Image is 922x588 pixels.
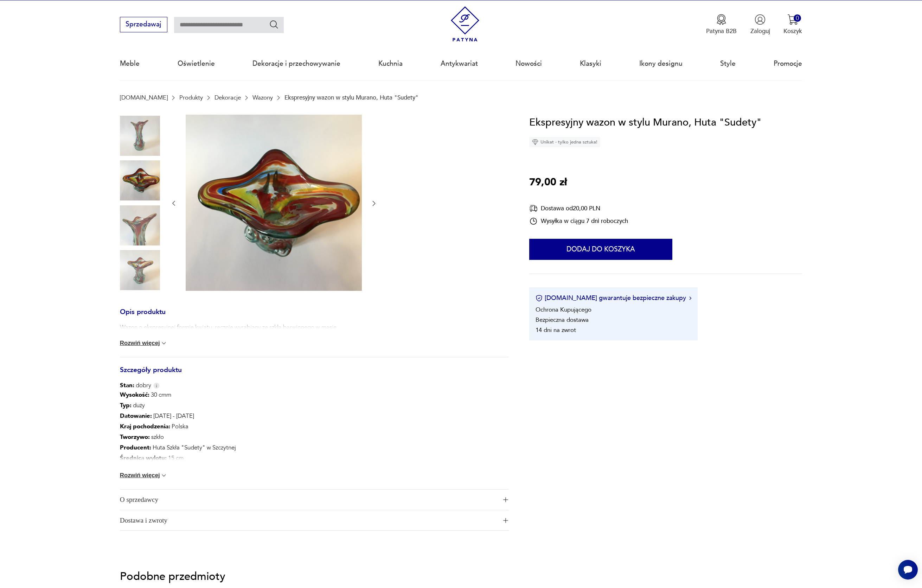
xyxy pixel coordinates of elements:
[580,47,601,80] a: Klasyki
[532,139,538,145] img: Ikona diamentu
[179,94,203,101] a: Produkty
[378,47,403,80] a: Kuchnia
[120,411,269,421] p: [DATE] - [DATE]
[178,47,215,80] a: Oświetlenie
[787,14,798,25] img: Ikona koszyka
[716,14,727,25] img: Ikona medalu
[120,381,151,390] span: dobry
[706,14,737,35] button: Patyna B2B
[120,454,167,462] b: Średnica wylotu :
[120,432,269,442] p: szkło
[120,17,167,32] button: Sprzedawaj
[120,433,150,441] b: Tworzywo :
[120,381,134,389] b: Stan:
[252,47,340,80] a: Dekoracje i przechowywanie
[755,14,766,25] img: Ikonka użytkownika
[120,510,509,531] button: Ikona plusaDostawa i zwroty
[120,160,160,200] img: Zdjęcie produktu Ekspresyjny wazon w stylu Murano, Huta "Sudety"
[783,27,802,35] p: Koszyk
[120,510,498,531] span: Dostawa i zwroty
[536,326,576,334] li: 14 dni na zwrot
[706,14,737,35] a: Ikona medaluPatyna B2B
[120,94,168,101] a: [DOMAIN_NAME]
[529,115,762,131] h1: Ekspresyjny wazon w stylu Murano, Huta "Sudety"
[529,204,538,213] img: Ikona dostawy
[750,27,770,35] p: Zaloguj
[120,250,160,290] img: Zdjęcie produktu Ekspresyjny wazon w stylu Murano, Huta "Sudety"
[720,47,736,80] a: Style
[503,497,508,502] img: Ikona plusa
[120,367,509,382] h3: Szczegóły produktu
[794,14,801,22] div: 0
[120,421,269,432] p: Polska
[516,47,542,80] a: Nowości
[120,442,269,453] p: Huta Szkła "Sudety" w Szczytnej
[774,47,802,80] a: Promocje
[536,295,543,302] img: Ikona certyfikatu
[284,94,418,101] p: Ekspresyjny wazon w stylu Murano, Huta "Sudety"
[898,560,918,580] iframe: Smartsupp widget button
[529,217,628,225] div: Wysyłka w ciągu 7 dni roboczych
[215,94,241,101] a: Dekoracje
[639,47,683,80] a: Ikony designu
[120,472,168,479] button: Rozwiń więcej
[160,472,167,479] img: chevron down
[503,518,508,523] img: Ikona plusa
[120,400,269,411] p: duży
[536,316,589,324] li: Bezpieczna dostawa
[120,412,152,420] b: Datowanie :
[120,571,802,582] p: Podobne przedmioty
[120,490,509,510] button: Ikona plusaO sprzedawcy
[689,296,691,300] img: Ikona strzałki w prawo
[529,174,567,191] p: 79,00 zł
[120,116,160,156] img: Zdjęcie produktu Ekspresyjny wazon w stylu Murano, Huta "Sudety"
[153,383,160,389] img: Info icon
[750,14,770,35] button: Zaloguj
[160,340,167,347] img: chevron down
[120,22,167,28] a: Sprzedawaj
[120,422,170,430] b: Kraj pochodzenia :
[441,47,478,80] a: Antykwariat
[269,19,279,30] button: Szukaj
[529,204,628,213] div: Dostawa od 20,00 PLN
[529,137,600,147] div: Unikat - tylko jedna sztuka!
[186,115,362,291] img: Zdjęcie produktu Ekspresyjny wazon w stylu Murano, Huta "Sudety"
[120,391,149,399] b: Wysokość :
[252,94,273,101] a: Wazony
[783,14,802,35] button: 0Koszyk
[536,306,591,314] li: Ochrona Kupującego
[120,453,269,464] p: 15 cm
[529,239,672,260] button: Dodaj do koszyka
[120,390,269,400] p: 30 cmm
[120,401,132,409] b: Typ :
[120,47,140,80] a: Meble
[120,205,160,245] img: Zdjęcie produktu Ekspresyjny wazon w stylu Murano, Huta "Sudety"
[120,323,338,332] p: Wazon o ekspresyjnej formie kwiatu, ręcznie wyrabiany ze szkła barwionego w masie.
[706,27,737,35] p: Patyna B2B
[120,490,498,510] span: O sprzedawcy
[120,340,168,347] button: Rozwiń więcej
[120,309,509,324] h3: Opis produktu
[447,6,483,42] img: Patyna - sklep z meblami i dekoracjami vintage
[120,443,151,452] b: Producent :
[536,294,691,302] button: [DOMAIN_NAME] gwarantuje bezpieczne zakupy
